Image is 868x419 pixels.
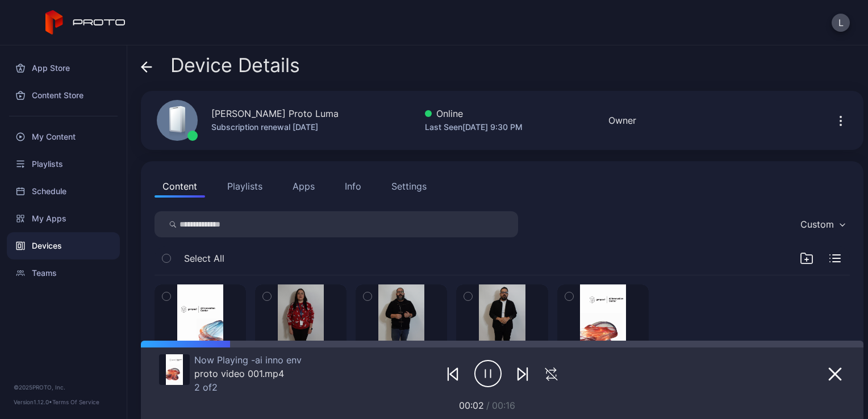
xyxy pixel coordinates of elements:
[7,232,120,259] a: Devices
[194,382,302,393] div: 2 of 2
[7,259,120,287] a: Teams
[194,354,302,366] div: Now Playing
[194,368,302,379] div: proto video 001.mp4
[337,175,369,198] button: Info
[285,175,323,198] button: Apps
[52,399,99,405] a: Terms Of Service
[345,179,361,193] div: Info
[7,178,120,205] a: Schedule
[14,383,113,392] div: © 2025 PROTO, Inc.
[251,354,302,366] span: ai inno env
[184,252,224,265] span: Select All
[832,14,850,32] button: L
[800,219,834,230] div: Custom
[7,82,120,109] a: Content Store
[211,120,339,134] div: Subscription renewal [DATE]
[795,211,850,237] button: Custom
[459,400,484,411] span: 00:02
[7,150,120,178] a: Playlists
[608,114,636,127] div: Owner
[155,175,205,198] button: Content
[7,123,120,150] a: My Content
[7,205,120,232] a: My Apps
[391,179,427,193] div: Settings
[492,400,515,411] span: 00:16
[170,55,300,76] span: Device Details
[486,400,490,411] span: /
[211,107,339,120] div: [PERSON_NAME] Proto Luma
[383,175,435,198] button: Settings
[425,120,523,134] div: Last Seen [DATE] 9:30 PM
[219,175,270,198] button: Playlists
[14,399,52,405] span: Version 1.12.0 •
[7,55,120,82] a: App Store
[425,107,523,120] div: Online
